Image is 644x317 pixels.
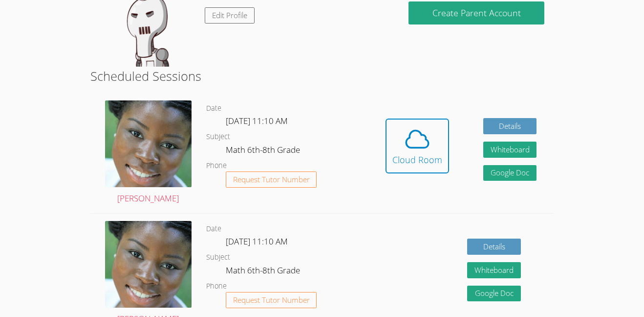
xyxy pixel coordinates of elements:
img: 1000004422.jpg [105,221,192,308]
a: Edit Profile [205,7,255,24]
button: Whiteboard [467,262,521,278]
dt: Phone [206,160,227,172]
dt: Subject [206,251,230,264]
a: Details [483,118,537,134]
span: [DATE] 11:10 AM [226,236,288,247]
dd: Math 6th-8th Grade [226,143,302,160]
h2: Scheduled Sessions [90,67,554,85]
button: Request Tutor Number [226,171,317,188]
dt: Phone [206,280,227,293]
button: Create Parent Account [408,1,544,24]
a: Google Doc [483,165,537,181]
span: Request Tutor Number [233,176,310,183]
span: Request Tutor Number [233,296,310,304]
dd: Math 6th-8th Grade [226,264,302,280]
dt: Date [206,102,221,115]
dt: Subject [206,131,230,143]
a: Google Doc [467,286,521,302]
button: Whiteboard [483,142,537,158]
a: [PERSON_NAME] [105,100,192,206]
div: Cloud Room [392,153,442,167]
button: Request Tutor Number [226,292,317,308]
span: [DATE] 11:10 AM [226,115,288,126]
img: 1000004422.jpg [105,100,192,187]
dt: Date [206,223,221,235]
a: Details [467,239,521,255]
button: Cloud Room [386,119,449,173]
